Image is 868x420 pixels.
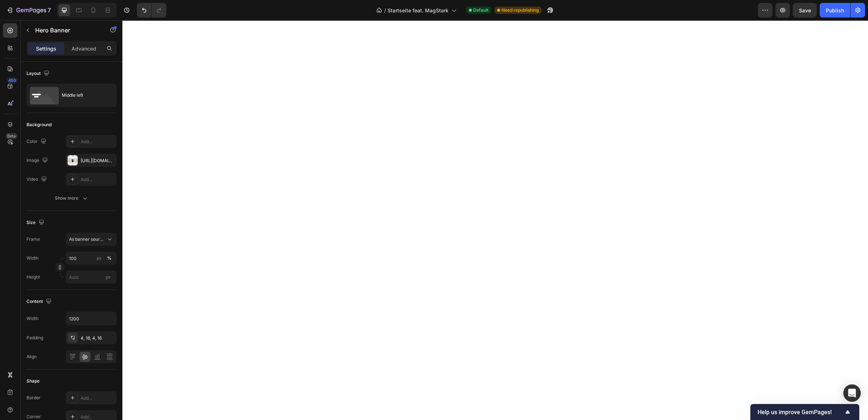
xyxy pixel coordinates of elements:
label: Width [27,255,38,261]
div: Border [27,395,41,401]
label: Frame [27,236,40,243]
div: [URL][DOMAIN_NAME] [81,157,115,164]
div: Video [27,175,48,184]
div: Beta [5,133,17,139]
span: Need republishing [502,7,539,13]
button: % [95,254,104,263]
div: px [97,255,102,261]
div: 4, 16, 4, 16 [81,335,115,341]
iframe: Design area [122,20,868,420]
p: Hero Banner [35,26,97,35]
p: 7 [48,6,51,15]
div: Content [27,297,53,307]
div: Align [27,353,37,360]
button: Show survey - Help us improve GemPages! [758,408,852,416]
button: px [105,254,114,263]
div: Size [27,218,46,228]
input: px% [66,252,117,265]
div: Corner [27,413,41,420]
span: / [384,7,386,14]
input: Auto [66,312,116,325]
span: px [106,274,111,280]
div: Shape [27,378,40,384]
div: Middle left [62,87,106,104]
div: Open Intercom Messenger [843,384,861,402]
div: Background [27,121,52,128]
div: Image [27,156,49,165]
div: Add... [81,139,115,145]
div: Layout [27,69,51,79]
div: Padding [27,335,43,341]
div: Show more [55,195,89,202]
span: As banner source [69,236,105,243]
div: Undo/Redo [137,3,166,17]
div: Publish [826,7,844,14]
div: Color [27,137,48,147]
span: Default [473,7,488,13]
div: Add... [81,176,115,183]
div: 450 [7,77,17,83]
button: Publish [820,3,850,17]
span: Save [799,7,811,13]
p: Settings [36,45,56,52]
button: As banner source [66,233,117,246]
span: Help us improve GemPages! [758,409,843,416]
button: Save [793,3,817,17]
div: % [107,255,111,261]
label: Height [27,274,40,280]
input: px [66,271,117,284]
button: 7 [3,3,54,17]
p: Advanced [72,45,96,52]
div: Width [27,315,38,322]
span: Startseite feat. MagStark [388,7,449,14]
div: Add... [81,395,115,401]
button: Show more [27,192,117,205]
